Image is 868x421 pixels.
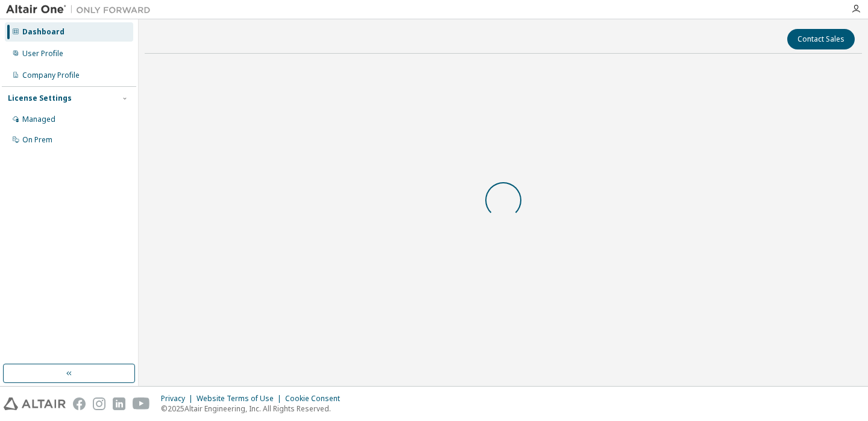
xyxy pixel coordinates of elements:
[22,27,64,37] div: Dashboard
[161,394,197,404] div: Privacy
[133,397,150,410] img: youtube.svg
[93,397,105,410] img: instagram.svg
[285,394,347,404] div: Cookie Consent
[22,49,63,59] div: User Profile
[73,397,86,410] img: facebook.svg
[8,93,72,103] div: License Settings
[4,397,66,410] img: altair_logo.svg
[22,71,80,80] div: Company Profile
[22,115,55,124] div: Managed
[22,135,52,145] div: On Prem
[161,404,347,414] p: © 2025 Altair Engineering, Inc. All Rights Reserved.
[6,4,157,16] img: Altair One
[197,394,285,404] div: Website Terms of Use
[787,29,855,49] button: Contact Sales
[113,397,125,410] img: linkedin.svg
